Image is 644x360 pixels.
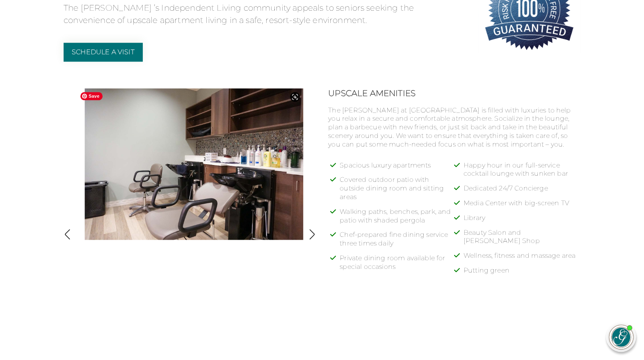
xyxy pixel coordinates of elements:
li: Spacious luxury apartments [340,161,457,176]
img: Show next [306,229,317,240]
li: Wellness, fitness and massage area [464,252,581,266]
li: Media Center with big-screen TV [464,199,581,214]
button: Show previous [62,229,73,241]
li: Private dining room available for special occasions [340,254,457,277]
li: Happy hour in our full-service cocktail lounge with sunken bar [464,161,581,185]
a: Schedule a Visit [64,43,143,62]
img: Show previous [62,229,73,240]
p: The [PERSON_NAME] at [GEOGRAPHIC_DATA] is filled with luxuries to help you relax in a secure and ... [328,106,580,149]
li: Library [464,214,581,229]
h2: Upscale Amenities [328,88,580,98]
li: Putting green [464,266,581,281]
li: Walking paths, benches, park, and patio with shaded pergola [340,208,457,231]
li: Chef-prepared fine dining service three times daily [340,231,457,254]
li: Beauty Salon and [PERSON_NAME] Shop [464,229,581,252]
button: Show next [306,229,317,241]
iframe: iframe [482,139,636,314]
li: Dedicated 24/7 Concierge [464,184,581,199]
li: Covered outdoor patio with outside dining room and sitting areas [340,176,457,207]
img: avatar [609,325,633,349]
